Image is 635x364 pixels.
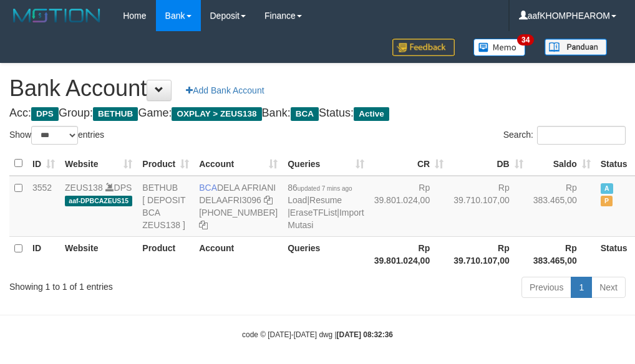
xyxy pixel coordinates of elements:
th: Status [596,236,633,272]
a: Load [288,195,307,205]
a: Copy DELAAFRI3096 to clipboard [264,195,273,205]
th: Product: activate to sort column ascending [137,151,194,176]
strong: [DATE] 08:32:36 [337,330,393,339]
th: ID [27,236,60,272]
td: DELA AFRIANI [PHONE_NUMBER] [194,176,283,237]
img: Button%20Memo.svg [473,39,526,56]
th: CR: activate to sort column ascending [369,151,449,176]
span: | | | [288,183,364,230]
td: BETHUB [ DEPOSIT BCA ZEUS138 ] [137,176,194,237]
span: 34 [517,34,534,45]
span: BCA [199,183,217,193]
img: panduan.png [545,39,607,55]
td: Rp 383.465,00 [528,176,596,237]
label: Search: [503,126,626,145]
span: BCA [291,107,319,121]
a: Import Mutasi [288,208,364,230]
a: Copy 8692458639 to clipboard [199,220,208,230]
th: Account [194,236,283,272]
span: updated 7 mins ago [298,185,352,192]
span: aaf-DPBCAZEUS15 [65,196,132,206]
span: Paused [601,196,613,206]
a: Resume [309,195,342,205]
img: Feedback.jpg [392,39,455,56]
span: BETHUB [93,107,138,121]
span: 86 [288,183,352,193]
th: DB: activate to sort column ascending [448,151,528,176]
td: 3552 [27,176,60,237]
span: Active [354,107,389,121]
a: ZEUS138 [65,183,103,193]
span: OXPLAY > ZEUS138 [172,107,261,121]
th: Rp 383.465,00 [528,236,596,272]
th: Website [60,236,137,272]
span: Active [601,183,613,194]
a: 1 [571,277,592,298]
td: Rp 39.801.024,00 [369,176,449,237]
h4: Acc: Group: Game: Bank: Status: [9,107,626,120]
a: Previous [521,277,571,298]
td: DPS [60,176,137,237]
span: DPS [31,107,59,121]
a: Add Bank Account [178,80,272,101]
a: 34 [464,31,535,63]
label: Show entries [9,126,104,145]
a: EraseTFList [290,208,337,218]
div: Showing 1 to 1 of 1 entries [9,275,255,293]
th: Rp 39.801.024,00 [369,236,449,272]
a: Next [591,277,626,298]
th: Queries: activate to sort column ascending [283,151,369,176]
th: Queries [283,236,369,272]
td: Rp 39.710.107,00 [448,176,528,237]
a: DELAAFRI3096 [199,195,261,205]
img: MOTION_logo.png [9,6,104,25]
th: Website: activate to sort column ascending [60,151,137,176]
th: ID: activate to sort column ascending [27,151,60,176]
th: Account: activate to sort column ascending [194,151,283,176]
th: Status [596,151,633,176]
input: Search: [537,126,626,145]
th: Product [137,236,194,272]
small: code © [DATE]-[DATE] dwg | [242,330,393,339]
select: Showentries [31,126,78,145]
th: Rp 39.710.107,00 [448,236,528,272]
th: Saldo: activate to sort column ascending [528,151,596,176]
h1: Bank Account [9,76,626,101]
